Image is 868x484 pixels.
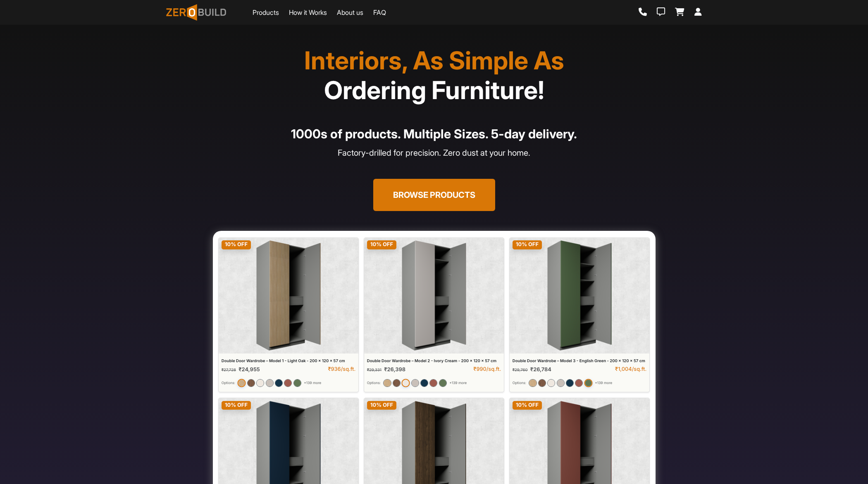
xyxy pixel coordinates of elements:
img: ZeroBuild logo [166,4,226,21]
a: About us [337,7,363,17]
a: Login [694,8,702,17]
a: FAQ [373,7,386,17]
h4: 1000s of products. Multiple Sizes. 5-day delivery. [171,125,697,143]
a: How it Works [289,7,327,17]
span: Ordering Furniture! [324,75,544,105]
h1: Interiors, As Simple As [171,45,697,105]
p: Factory-drilled for precision. Zero dust at your home. [171,147,697,159]
a: Products [253,7,279,17]
button: Browse Products [373,179,495,211]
